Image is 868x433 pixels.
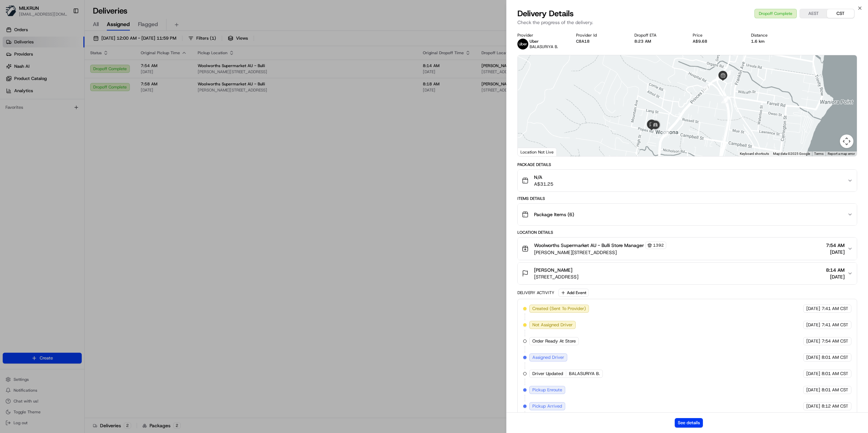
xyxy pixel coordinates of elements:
[723,70,731,78] div: 8
[693,33,740,38] div: Price
[518,148,557,156] div: Location Not Live
[806,354,820,360] span: [DATE]
[826,249,845,255] span: [DATE]
[518,204,857,225] button: Package Items (6)
[518,263,857,284] button: [PERSON_NAME][STREET_ADDRESS]8:14 AM[DATE]
[751,39,798,44] div: 1.6 km
[806,387,820,393] span: [DATE]
[822,403,848,409] span: 8:12 AM CST
[800,9,827,18] button: AEST
[840,135,853,148] button: Map camera controls
[822,354,848,360] span: 8:01 AM CST
[827,9,854,18] button: CST
[518,170,857,191] button: N/AA$31.25
[534,242,644,249] span: Woolworths Supermarket AU - Bulli Store Manager
[532,306,586,312] span: Created (Sent To Provider)
[532,354,564,360] span: Assigned Driver
[814,152,824,156] a: Terms
[751,33,798,38] div: Distance
[517,230,857,235] div: Location Details
[576,39,590,44] button: C8A18
[517,8,574,19] span: Delivery Details
[517,39,528,49] img: uber-new-logo.jpeg
[569,371,600,377] span: BALASURIYA B.
[534,273,578,280] span: [STREET_ADDRESS]
[576,33,624,38] div: Provider Id
[826,273,845,280] span: [DATE]
[534,174,553,181] span: N/A
[532,322,573,328] span: Not Assigned Driver
[822,371,848,377] span: 8:01 AM CST
[532,371,563,377] span: Driver Updated
[773,152,810,156] span: Map data ©2025 Google
[518,238,857,260] button: Woolworths Supermarket AU - Bulli Store Manager1392[PERSON_NAME][STREET_ADDRESS]7:54 AM[DATE]
[534,181,553,187] span: A$31.25
[534,211,574,218] span: Package Items ( 6 )
[702,84,710,91] div: 10
[530,44,558,49] span: BALASURIYA B.
[822,387,848,393] span: 8:01 AM CST
[721,96,729,103] div: 6
[806,306,820,312] span: [DATE]
[534,267,572,273] span: [PERSON_NAME]
[693,39,740,44] div: A$9.68
[826,267,845,273] span: 8:14 AM
[534,249,666,256] span: [PERSON_NAME][STREET_ADDRESS]
[517,33,565,38] div: Provider
[519,147,542,156] a: Open this area in Google Maps (opens a new window)
[532,387,562,393] span: Pickup Enroute
[740,151,769,156] button: Keyboard shortcuts
[517,19,857,26] p: Check the progress of the delivery.
[530,39,539,44] span: Uber
[822,322,848,328] span: 7:41 AM CST
[806,403,820,409] span: [DATE]
[675,418,703,428] button: See details
[519,147,542,156] img: Google
[822,306,848,312] span: 7:41 AM CST
[806,371,820,377] span: [DATE]
[634,33,682,38] div: Dropoff ETA
[806,322,820,328] span: [DATE]
[662,130,670,137] div: 11
[828,152,855,156] a: Report a map error
[517,290,554,295] div: Delivery Activity
[806,338,820,344] span: [DATE]
[517,162,857,167] div: Package Details
[822,338,848,344] span: 7:54 AM CST
[517,196,857,201] div: Items Details
[532,403,562,409] span: Pickup Arrived
[653,243,664,248] span: 1392
[826,242,845,249] span: 7:54 AM
[634,39,682,44] div: 8:23 AM
[558,289,589,297] button: Add Event
[532,338,576,344] span: Order Ready At Store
